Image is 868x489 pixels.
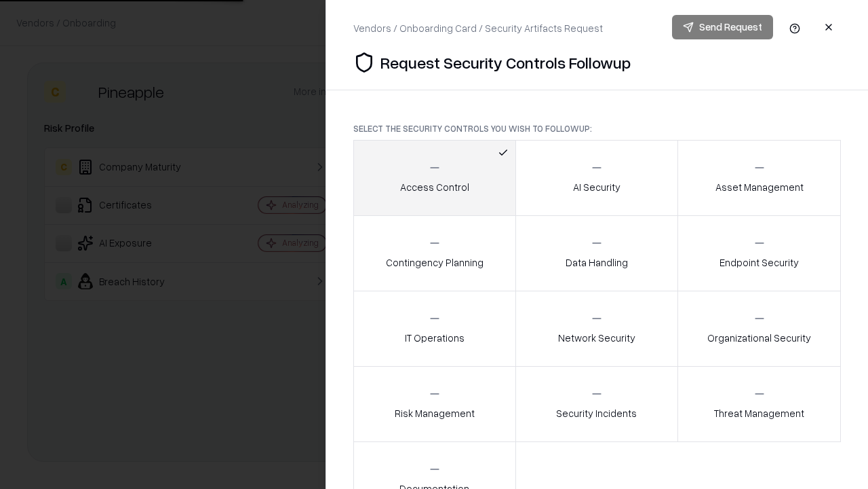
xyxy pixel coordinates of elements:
[558,331,635,345] p: Network Security
[515,366,679,442] button: Security Incidents
[380,52,631,73] p: Request Security Controls Followup
[395,406,475,420] p: Risk Management
[714,406,804,420] p: Threat Management
[677,140,841,216] button: Asset Management
[677,215,841,291] button: Endpoint Security
[719,255,799,270] p: Endpoint Security
[573,180,620,194] p: AI Security
[515,291,679,367] button: Network Security
[677,366,841,442] button: Threat Management
[556,406,637,420] p: Security Incidents
[515,215,679,291] button: Data Handling
[405,331,465,345] p: IT Operations
[677,291,841,367] button: Organizational Security
[715,180,804,194] p: Asset Management
[353,291,516,367] button: IT Operations
[707,331,811,345] p: Organizational Security
[386,255,484,270] p: Contingency Planning
[353,21,603,35] div: Vendors / Onboarding Card / Security Artifacts Request
[353,215,516,291] button: Contingency Planning
[566,255,628,270] p: Data Handling
[400,180,469,194] p: Access Control
[353,140,516,216] button: Access Control
[515,140,679,216] button: AI Security
[353,123,841,134] p: Select the security controls you wish to followup:
[353,366,516,442] button: Risk Management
